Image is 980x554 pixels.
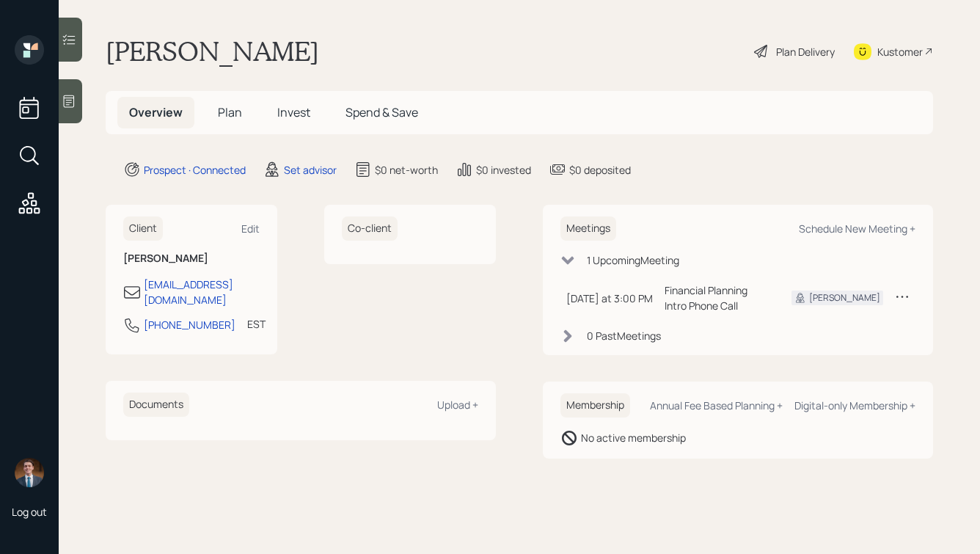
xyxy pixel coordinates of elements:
div: Financial Planning Intro Phone Call [665,283,768,313]
span: Overview [129,104,183,120]
div: EST [247,316,266,332]
h6: Membership [560,393,630,418]
div: Annual Fee Based Planning + [650,398,783,412]
div: Log out [12,505,47,519]
div: [PERSON_NAME] [809,291,880,305]
div: Prospect · Connected [144,162,246,178]
h6: [PERSON_NAME] [123,252,260,265]
div: Edit [241,222,260,236]
h6: Documents [123,393,189,417]
div: [DATE] at 3:00 PM [566,291,653,306]
div: Schedule New Meeting + [799,222,915,236]
div: Plan Delivery [776,44,835,59]
span: Spend & Save [345,104,418,120]
div: Upload + [437,398,478,412]
span: Invest [277,104,310,120]
div: Kustomer [877,44,923,59]
div: Set advisor [284,162,337,178]
div: 0 Past Meeting s [587,328,661,343]
div: 1 Upcoming Meeting [587,252,679,268]
div: $0 invested [476,162,531,178]
h6: Meetings [560,216,616,241]
div: No active membership [581,430,686,445]
h6: Client [123,216,163,241]
h6: Co-client [342,216,398,241]
div: Digital-only Membership + [794,398,915,412]
img: hunter_neumayer.jpg [15,458,44,487]
div: $0 net-worth [375,162,438,178]
div: $0 deposited [569,162,631,178]
span: Plan [218,104,242,120]
h1: [PERSON_NAME] [106,35,319,68]
div: [EMAIL_ADDRESS][DOMAIN_NAME] [144,277,260,307]
div: [PHONE_NUMBER] [144,317,235,332]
